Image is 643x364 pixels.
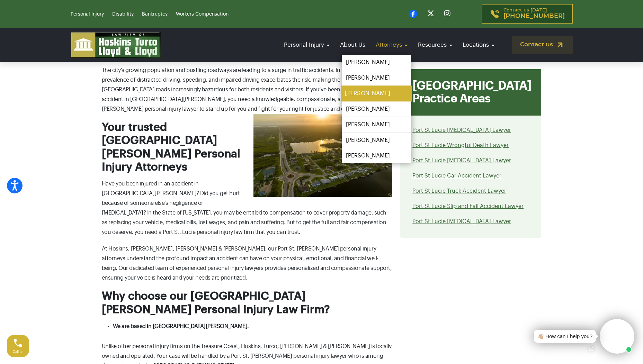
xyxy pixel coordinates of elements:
p: The city’s growing population and bustling roadways are leading to a surge in traffic accidents. ... [102,65,392,114]
a: Open chat [584,342,598,356]
a: Port St Lucie Truck Accident Lawyer [412,188,506,194]
span: [PHONE_NUMBER] [503,13,565,20]
a: Bankruptcy [142,12,168,17]
img: An aerial view of Port St. Lucie, featuring a lake and some marshland in the sunset. [253,114,392,197]
span: Call us [13,350,24,354]
a: Port St Lucie Slip and Fall Accident Lawyer [412,203,524,209]
a: Contact us [512,36,573,54]
a: Port St Lucie [MEDICAL_DATA] Lawyer [412,127,511,133]
a: Locations [459,35,498,55]
a: Port St Lucie [MEDICAL_DATA] Lawyer [412,158,511,163]
div: 👋🏼 How can I help you? [537,333,592,340]
a: Personal Injury [280,35,333,55]
a: Port St Lucie Car Accident Lawyer [412,173,501,179]
a: [PERSON_NAME] [342,70,411,85]
div: [GEOGRAPHIC_DATA] Practice Areas [400,69,541,116]
a: [PERSON_NAME] [342,133,411,148]
h2: Why choose our [GEOGRAPHIC_DATA][PERSON_NAME] Personal Injury Law Firm? [102,290,392,316]
a: Workers Compensation [176,12,229,17]
img: logo [71,32,161,58]
a: Port St Lucie Wrongful Death Lawyer [412,143,509,148]
a: Attorneys [372,35,411,55]
a: About Us [337,35,369,55]
h2: Your trusted [GEOGRAPHIC_DATA][PERSON_NAME] Personal Injury Attorneys [102,121,392,174]
a: Personal Injury [71,12,104,17]
a: [PERSON_NAME] [341,86,412,101]
p: At Hoskins, [PERSON_NAME], [PERSON_NAME] & [PERSON_NAME], our Port St. [PERSON_NAME] personal inj... [102,244,392,283]
a: [PERSON_NAME] [342,117,411,132]
a: [PERSON_NAME] [342,148,411,163]
p: Contact us [DATE] [503,8,565,20]
a: Port St Lucie [MEDICAL_DATA] Lawyer [412,219,511,224]
a: [PERSON_NAME] [342,55,411,70]
a: Contact us [DATE][PHONE_NUMBER] [482,4,573,24]
p: Have you been injured in an accident in [GEOGRAPHIC_DATA][PERSON_NAME]? Did you get hurt because ... [102,179,392,237]
a: Disability [112,12,134,17]
strong: We are based in [GEOGRAPHIC_DATA][PERSON_NAME]. [113,324,249,329]
a: Resources [414,35,456,55]
a: [PERSON_NAME] [342,101,411,117]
